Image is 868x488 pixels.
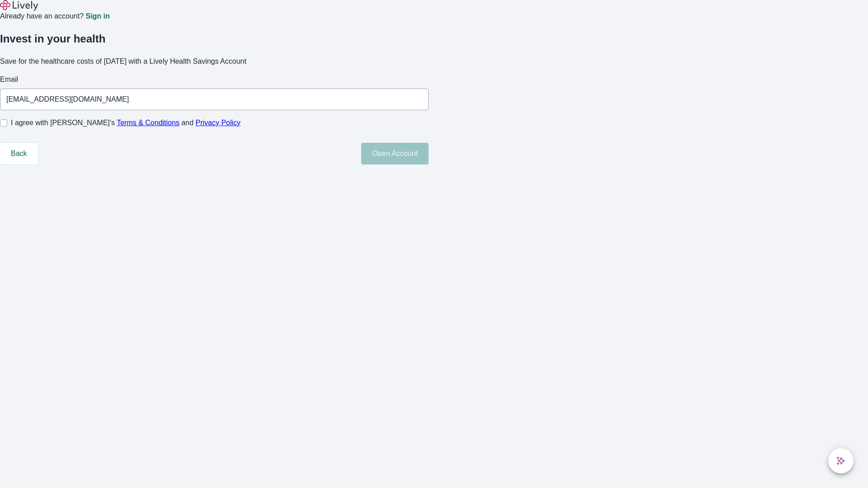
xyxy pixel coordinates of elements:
a: Privacy Policy [196,119,241,127]
button: chat [828,448,854,474]
a: Terms & Conditions [117,119,179,127]
svg: Lively AI Assistant [836,456,845,465]
span: I agree with [PERSON_NAME]’s and [11,117,241,128]
a: Sign in [85,13,109,20]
